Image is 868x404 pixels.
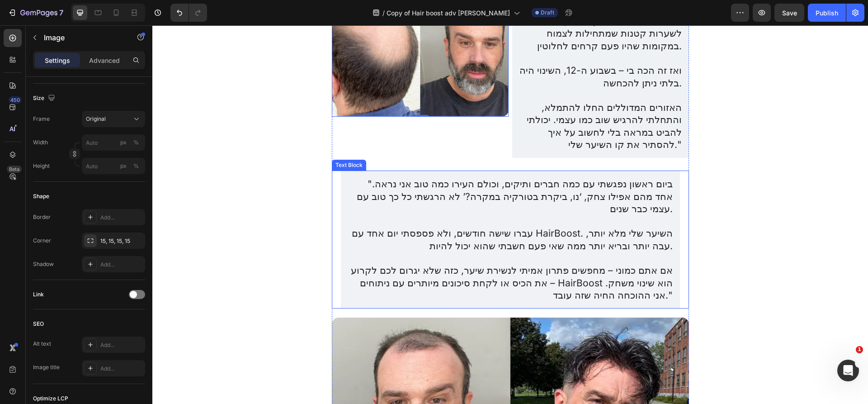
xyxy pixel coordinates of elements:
div: Add... [100,365,143,373]
p: Settings [45,56,70,65]
p: "ביום ראשון נפגשתי עם כמה חברים ותיקים, וכולם העירו כמה טוב אני נראה. אחד מהם אפילו צחק, ‘נו, ביק... [196,152,520,190]
div: Size [33,92,57,105]
div: Publish [816,8,838,18]
div: Border [33,213,51,221]
span: Copy of Hair boost adv [PERSON_NAME] [387,8,510,18]
div: Link [33,290,44,299]
span: Draft [541,9,554,17]
div: Add... [100,214,143,222]
div: px [120,138,127,147]
input: px% [82,158,145,174]
div: % [133,138,139,147]
div: Shadow [33,260,54,268]
button: px [131,137,142,148]
div: SEO [33,320,44,328]
div: px [120,162,127,170]
div: Add... [100,341,143,349]
button: Publish [808,4,846,22]
p: האזורים המדוללים החלו להתמלא, והתחלתי להרגיש שוב כמו עצמי. יכולתי להביט במראה בלי לחשוב על איך לה... [367,76,529,125]
div: Alt text [33,340,51,348]
div: 15, 15, 15, 15 [100,237,143,245]
button: Save [774,4,804,22]
div: Image title [33,363,60,371]
div: 450 [9,96,22,104]
label: Height [33,162,50,170]
span: 1 [856,346,863,353]
p: אם אתם כמוני – מחפשים פתרון אמיתי לנשירת שיער, כזה שלא יגרום לכם לקרוע את הכיס או לקחת סיכונים מי... [196,239,520,276]
label: Width [33,138,48,147]
span: / [382,8,385,18]
span: Original [86,115,106,123]
div: Add... [100,261,143,269]
label: Frame [33,115,50,123]
button: px [131,161,142,171]
iframe: Design area [152,25,868,404]
div: Optimize LCP [33,394,68,403]
p: עברו שישה חודשים, ולא פספסתי יום אחד עם HairBoost. השיער שלי מלא יותר, עבה יותר ובריא יותר ממה שא... [196,202,520,227]
div: % [133,162,139,170]
button: Original [82,111,145,127]
div: Shape [33,192,49,200]
div: Beta [7,166,22,173]
iframe: Intercom live chat [837,360,859,381]
p: 7 [59,7,63,18]
button: 7 [4,4,67,22]
div: Undo/Redo [170,4,207,22]
input: px% [82,134,145,151]
span: Save [782,9,797,17]
div: Corner [33,237,51,245]
p: Advanced [89,56,120,65]
p: Image [44,32,121,43]
button: % [118,161,129,171]
button: % [118,137,129,148]
p: ואז זה הכה בי – בשבוע ה-12, השינוי היה בלתי ניתן להכחשה. [367,39,529,64]
div: Text Block [181,136,212,144]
